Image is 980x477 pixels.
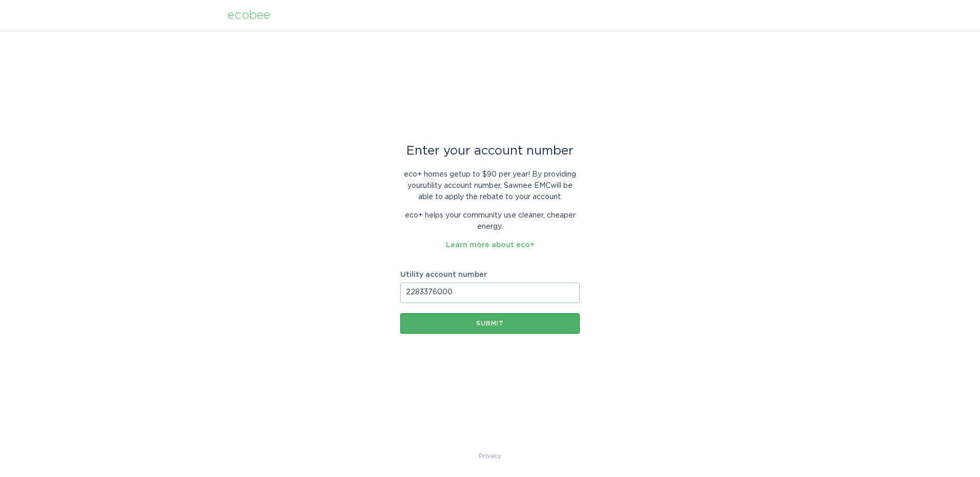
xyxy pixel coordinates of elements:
[446,242,535,249] a: Learn more about eco+
[400,169,580,203] p: eco+ homes get up to $90 per year ! By providing your utility account number , Sawnee EMC will be...
[405,320,575,327] div: Submit
[400,145,580,157] div: Enter your account number
[400,313,580,334] button: Submit
[400,271,580,278] label: Utility account number
[400,210,580,232] p: eco+ helps your community use cleaner, cheaper energy.
[479,450,501,462] a: Privacy Policy & Terms of Use
[228,10,270,21] div: ecobee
